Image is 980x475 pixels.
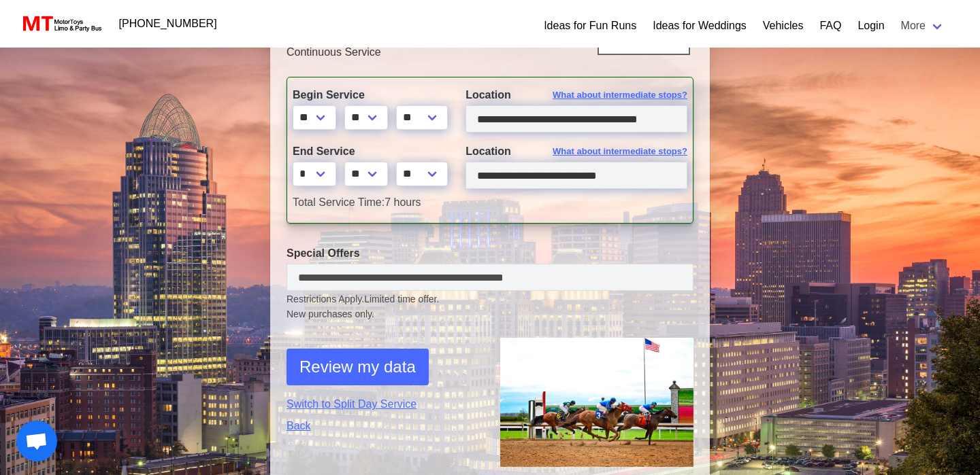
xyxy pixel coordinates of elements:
a: Back [287,418,480,434]
span: Location [465,89,511,101]
a: Ideas for Weddings [653,18,747,34]
small: Restrictions Apply. [287,294,693,321]
label: Special Offers [287,245,693,262]
button: Review my data [287,349,429,385]
span: Location [465,145,511,157]
a: Open chat [16,421,57,461]
label: End Service [293,143,445,160]
p: Continuous Service [287,44,693,60]
span: What about intermediate stops? [553,145,687,158]
a: Login [857,18,884,34]
a: [PHONE_NUMBER] [111,10,225,37]
span: Total Service Time: [293,196,385,208]
img: 1.png [500,338,693,466]
a: More [893,12,953,39]
a: Vehicles [763,18,804,34]
a: Switch to Split Day Service [287,396,480,412]
span: Limited time offer. [364,292,439,306]
label: Begin Service [293,87,445,103]
div: 7 hours [282,194,698,211]
span: Review my data [299,355,416,379]
img: MotorToys Logo [19,14,103,33]
span: New purchases only. [287,307,693,321]
a: FAQ [819,18,841,34]
a: Ideas for Fun Runs [544,18,636,34]
span: What about intermediate stops? [553,88,687,102]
